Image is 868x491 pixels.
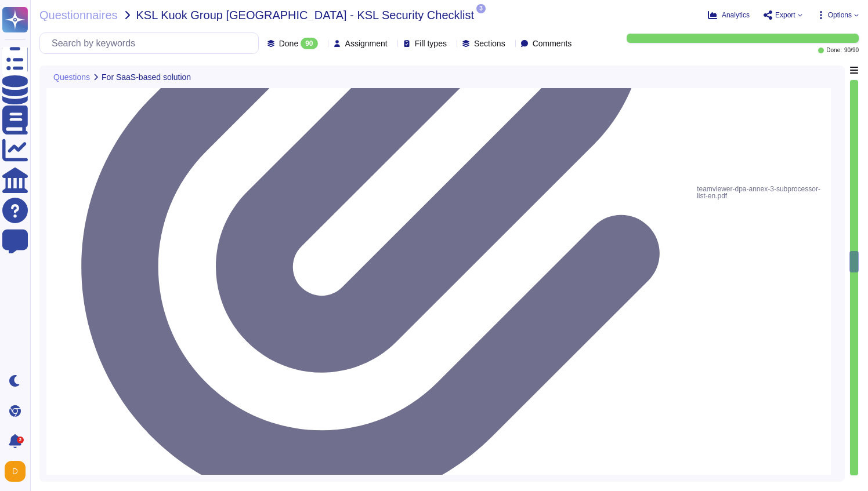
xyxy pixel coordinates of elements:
span: Options [828,12,852,19]
div: 90 [301,38,317,49]
span: Comments [533,39,572,48]
span: Analytics [722,12,750,19]
span: teamviewer-dpa-annex-3-subprocessor-list-en.pdf [697,183,824,202]
span: Export [775,12,795,19]
div: 2 [17,437,24,443]
span: Questionnaires [39,9,118,21]
span: For SaaS-based solution [102,73,191,81]
img: user [5,461,26,482]
span: Done [279,39,298,48]
span: 3 [476,4,486,13]
span: Sections [474,39,505,48]
input: Search by keywords [46,33,258,53]
button: Analytics [708,10,750,20]
span: Fill types [415,39,447,48]
span: Questions [53,73,90,81]
span: Done: [826,48,842,53]
span: 90 / 90 [844,48,859,53]
span: Assignment [345,39,388,48]
button: user [2,459,34,484]
span: KSL Kuok Group [GEOGRAPHIC_DATA] - KSL Security Checklist [136,9,474,21]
